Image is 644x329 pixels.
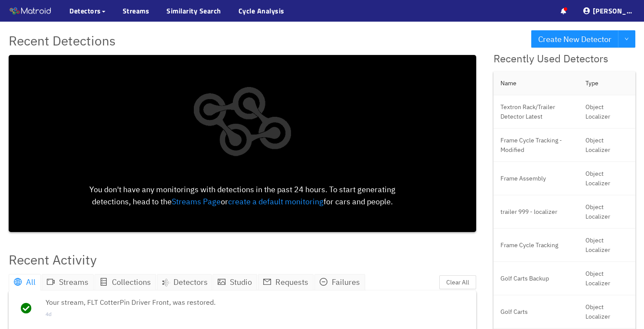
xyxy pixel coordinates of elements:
td: Frame Cycle Tracking [494,229,579,262]
th: Name [494,71,579,95]
a: Similarity Search [167,6,221,16]
span: 4d [46,310,465,319]
span: global [14,278,22,286]
button: Clear All [439,275,476,289]
td: trailer 999 - localizer [494,195,579,229]
span: You don't have any monitorings with detections in the past 24 hours. To start generating detectio... [89,184,396,206]
span: Failures [332,277,360,287]
span: All [26,277,36,287]
span: Detectors [173,276,208,288]
span: Collections [112,277,151,287]
span: Requests [275,277,308,287]
button: Create New Detector [531,30,618,48]
td: Object Localizer [579,229,635,262]
div: Recently Used Detectors [494,51,635,67]
span: Streams [59,277,88,287]
img: logo_only_white.png [184,61,301,184]
td: Frame Cycle Tracking - Modified [494,129,579,162]
span: for cars and people. [324,197,393,206]
span: or [221,197,228,206]
span: Detectors [69,6,101,16]
th: Type [579,71,635,95]
td: Golf Carts Backup [494,262,579,295]
span: video-camera [47,278,55,286]
td: Object Localizer [579,195,635,229]
td: Object Localizer [579,162,635,195]
span: mail [263,278,271,286]
span: Your stream, FLT CotterPin Driver Front, was restored. [46,297,465,308]
td: Frame Assembly [494,162,579,195]
button: down [618,30,635,48]
td: Golf Carts [494,295,579,329]
span: Clear All [446,277,469,287]
span: down [624,37,629,42]
span: Recent Detections [9,30,116,51]
td: Object Localizer [579,295,635,329]
a: Streams Page [172,197,221,206]
div: Recent Activity [9,249,97,270]
img: Matroid logo [9,5,52,18]
td: Object Localizer [579,95,635,129]
span: picture [218,278,226,286]
span: minus-circle [320,278,327,286]
a: Cycle Analysis [239,6,284,16]
span: Create New Detector [538,33,611,45]
td: Object Localizer [579,129,635,162]
span: Studio [230,277,252,287]
span: database [100,278,108,286]
td: Object Localizer [579,262,635,295]
a: Streams [123,6,150,16]
td: Textron Rack/Trailer Detector Latest [494,95,579,129]
a: create a default monitoring [228,197,324,206]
